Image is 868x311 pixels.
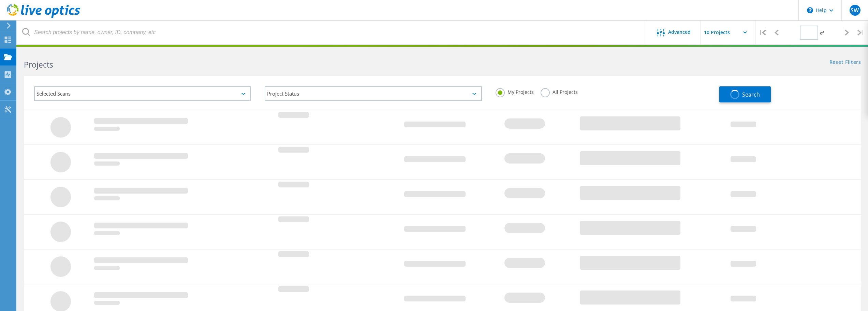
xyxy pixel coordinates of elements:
[34,86,251,101] div: Selected Scans
[265,86,482,101] div: Project Status
[807,7,813,13] svg: \n
[17,20,647,44] input: Search projects by name, owner, ID, company, etc
[820,30,824,36] span: of
[829,60,861,66] a: Reset Filters
[719,86,771,102] button: Search
[755,20,769,45] div: |
[854,20,868,45] div: |
[668,30,691,34] span: Advanced
[851,8,859,13] span: SW
[496,88,534,95] label: My Projects
[742,91,760,98] span: Search
[24,59,53,70] b: Projects
[541,88,578,95] label: All Projects
[7,14,80,19] a: Live Optics Dashboard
